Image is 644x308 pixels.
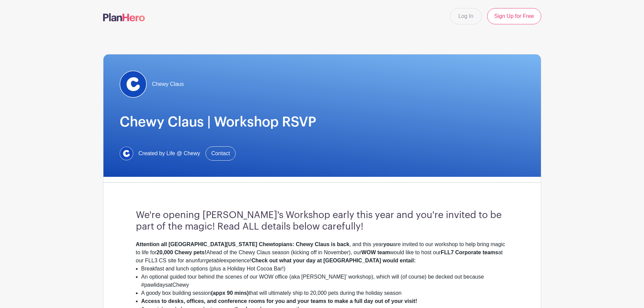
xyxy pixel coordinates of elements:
em: unfurrgetable [192,258,223,263]
div: , and this year are invited to our workshop to help bring magic to life for Ahead of the Chewy Cl... [136,240,508,265]
strong: 20,000 Chewy pets! [157,250,207,255]
li: An optional guided tour behind the scenes of our WOW office (aka [PERSON_NAME]’ workshop), which ... [141,273,508,289]
strong: (appx 90 mins) [211,290,249,296]
a: Log In [450,8,482,24]
strong: back [337,241,349,247]
strong: Access to desks, offices, and conference rooms for you and your teams to make a full day out of y... [141,298,417,304]
h1: Chewy Claus | Workshop RSVP [120,114,525,130]
li: Breakfast and lunch options (plus a Holiday Hot Cocoa Bar!) [141,265,508,273]
strong: Attention all [GEOGRAPHIC_DATA][US_STATE] Chewtopians: Chewy Claus [136,241,330,247]
strong: FLL7 Corporate teams [441,250,498,255]
img: 1629734264472.jfif [120,71,147,98]
strong: you [383,241,393,247]
strong: Check out what your day at [GEOGRAPHIC_DATA] would entail: [252,258,416,263]
span: Chewy Claus [152,80,184,88]
strong: is [331,241,335,247]
span: Created by Life @ Chewy [139,149,200,158]
a: Contact [206,146,236,161]
h3: We're opening [PERSON_NAME]'s Workshop early this year and you're invited to be part of the magic... [136,210,508,232]
a: Sign Up for Free [487,8,541,24]
li: A goody box building session that will ultimately ship to 20,000 pets during the holiday season [141,289,508,297]
img: logo-507f7623f17ff9eddc593b1ce0a138ce2505c220e1c5a4e2b4648c50719b7d32.svg [103,13,145,21]
img: 1629734264472.jfif [120,147,133,160]
strong: WOW team [361,250,390,255]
